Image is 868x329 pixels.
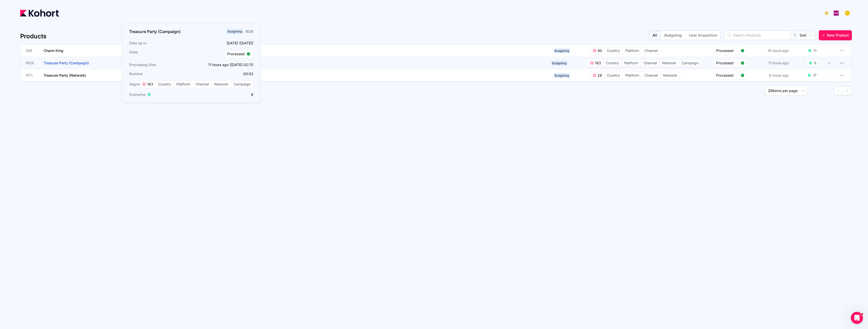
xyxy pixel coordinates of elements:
[554,48,570,53] span: Budgeting
[129,82,146,87] span: Segments
[851,312,863,324] iframe: Intercom live chat
[193,92,253,97] p: 6
[661,31,685,40] button: Budgeting
[716,61,739,66] span: Processed
[594,61,601,66] span: 183
[604,47,622,54] span: Country
[193,81,211,88] span: Channel
[765,86,808,96] button: 20items per page
[773,88,798,93] span: items per page
[227,51,245,56] span: Processed
[25,61,38,66] span: 1828
[822,88,823,93] span: -
[193,62,253,67] p: 11 hours ago ([DATE] 02:11)
[554,73,570,78] span: Budgeting
[193,41,253,46] p: [DATE] ([DATE])
[129,28,181,35] h3: Treasure Party (Campaign)
[679,59,701,67] span: Campaign
[642,47,660,54] span: Channel
[129,50,190,58] h3: State
[661,72,680,79] span: Network
[829,88,831,93] span: 3
[25,45,831,57] a: 288Charm KingBudgeting40CountryPlatformChannelProcessed18 hours ago11
[767,47,790,54] div: 18 hours ago
[604,72,622,79] span: Country
[603,59,621,67] span: Country
[827,33,849,38] span: New Product
[642,72,660,79] span: Channel
[245,29,253,34] div: 1828
[724,31,790,40] input: Search Products
[768,72,790,79] div: 8 hours ago
[243,72,253,76] app-duration-counter: 00:03
[20,32,46,40] h4: Products
[596,48,602,53] span: 40
[800,33,806,38] span: Sort
[596,73,602,78] span: 26
[44,73,86,77] span: Treasure Party (Network)
[146,82,153,87] span: 183
[622,59,641,67] span: Platform
[623,72,642,79] span: Platform
[44,48,63,53] span: Charm King
[227,29,243,34] span: Budgeting
[174,81,193,88] span: Platform
[129,71,190,76] h3: Runtime
[716,48,739,53] span: Processed
[820,88,822,93] span: 1
[685,31,721,40] button: User Acquisition
[129,92,145,97] span: Scenarios
[825,88,829,93] span: of
[813,48,817,53] div: 11
[20,10,59,17] img: Kohort logo
[819,30,852,40] button: New Product
[25,73,38,78] span: 1571
[660,59,679,67] span: Network
[44,61,89,65] span: Treasure Party (Campaign)
[834,11,839,16] img: logo_PlayQ_20230721100321046856.png
[623,47,642,54] span: Platform
[25,48,38,53] span: 288
[25,57,831,69] a: 1828Treasure Party (Campaign)Budgeting183CountryPlatformChannelNetworkCampaignProcessed11 hours ago6
[716,73,739,78] span: Processed
[641,59,659,67] span: Channel
[823,88,825,93] span: 3
[212,81,231,88] span: Network
[768,88,773,93] span: 20
[813,73,817,78] div: 17
[551,61,567,66] span: Budgeting
[25,69,831,81] a: 1571Treasure Party (Network)Budgeting26CountryPlatformChannelNetworkProcessed8 hours ago17
[231,81,253,88] span: Campaign
[814,61,817,66] div: 6
[767,59,790,67] div: 11 hours ago
[129,62,190,67] h3: Processing Start
[129,41,190,46] h3: Data up to
[155,81,174,88] span: Country
[649,31,661,40] button: All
